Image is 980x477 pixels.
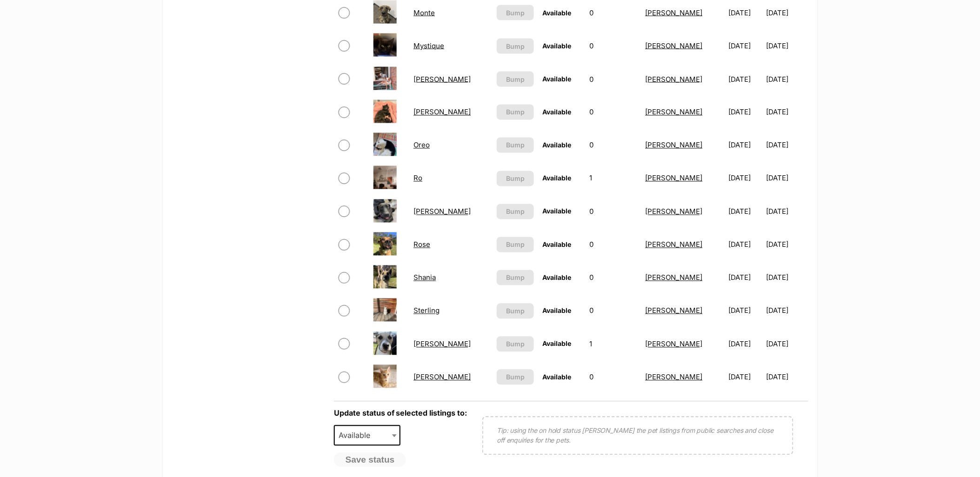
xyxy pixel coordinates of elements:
a: [PERSON_NAME] [413,340,471,349]
td: [DATE] [767,63,807,95]
span: Bump [506,207,525,217]
td: 0 [586,295,640,327]
button: Bump [497,270,534,285]
td: 0 [586,262,640,294]
span: Available [542,241,571,249]
td: 1 [586,162,640,194]
button: Bump [497,105,534,120]
td: [DATE] [767,328,807,360]
button: Bump [497,304,534,319]
td: 0 [586,129,640,161]
span: Bump [506,107,525,117]
button: Bump [497,39,534,54]
td: [DATE] [725,129,766,161]
td: [DATE] [767,262,807,294]
td: 0 [586,96,640,128]
span: Available [542,75,571,83]
a: [PERSON_NAME] [646,306,703,315]
span: Available [542,340,571,348]
td: [DATE] [725,262,766,294]
a: [PERSON_NAME] [646,207,703,216]
span: Bump [506,273,525,283]
td: [DATE] [725,229,766,261]
a: [PERSON_NAME] [413,207,471,216]
span: Bump [506,74,525,84]
td: 0 [586,361,640,393]
td: 1 [586,328,640,360]
a: Rose [413,240,430,249]
td: [DATE] [725,196,766,228]
span: Available [542,207,571,215]
td: 0 [586,229,640,261]
span: Available [542,108,571,116]
a: Ro [413,174,422,183]
button: Bump [497,5,534,20]
button: Save status [334,453,407,468]
label: Update status of selected listings to: [334,409,467,418]
a: [PERSON_NAME] [413,373,471,382]
a: Sterling [413,306,440,315]
span: Available [542,141,571,149]
td: [DATE] [725,63,766,95]
td: [DATE] [725,328,766,360]
td: 0 [586,63,640,95]
td: [DATE] [767,196,807,228]
button: Bump [497,138,534,153]
span: Available [542,42,571,50]
a: Oreo [413,141,430,150]
td: [DATE] [767,295,807,327]
td: [DATE] [725,30,766,62]
td: [DATE] [725,361,766,393]
span: Available [542,307,571,315]
span: Bump [506,41,525,51]
a: [PERSON_NAME] [646,75,703,84]
a: [PERSON_NAME] [646,240,703,249]
td: [DATE] [767,162,807,194]
a: Monte [413,8,435,17]
td: [DATE] [725,96,766,128]
a: [PERSON_NAME] [646,340,703,349]
td: [DATE] [767,229,807,261]
button: Bump [497,370,534,385]
td: [DATE] [725,162,766,194]
a: [PERSON_NAME] [413,75,471,84]
a: [PERSON_NAME] [646,41,703,50]
span: Bump [506,339,525,349]
td: [DATE] [767,361,807,393]
span: Available [542,373,571,381]
td: [DATE] [767,96,807,128]
span: Bump [506,140,525,150]
a: Mystique [413,41,444,50]
span: Available [542,174,571,182]
a: [PERSON_NAME] [646,273,703,282]
a: [PERSON_NAME] [646,174,703,183]
button: Bump [497,204,534,219]
span: Bump [506,372,525,382]
span: Bump [506,8,525,18]
td: [DATE] [767,30,807,62]
button: Bump [497,171,534,186]
p: Tip: using the on hold status [PERSON_NAME] the pet listings from public searches and close off e... [497,426,779,445]
button: Bump [497,237,534,252]
span: Bump [506,306,525,316]
a: [PERSON_NAME] [646,108,703,117]
td: 0 [586,30,640,62]
td: [DATE] [725,295,766,327]
td: [DATE] [767,129,807,161]
a: [PERSON_NAME] [646,373,703,382]
td: 0 [586,196,640,228]
button: Bump [497,337,534,352]
a: [PERSON_NAME] [646,8,703,17]
a: [PERSON_NAME] [413,108,471,117]
span: Bump [506,240,525,250]
span: Available [542,9,571,17]
button: Bump [497,72,534,87]
span: Bump [506,174,525,184]
span: Available [542,274,571,282]
span: Available [335,429,380,442]
a: Shania [413,273,436,282]
a: [PERSON_NAME] [646,141,703,150]
span: Available [334,425,401,446]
